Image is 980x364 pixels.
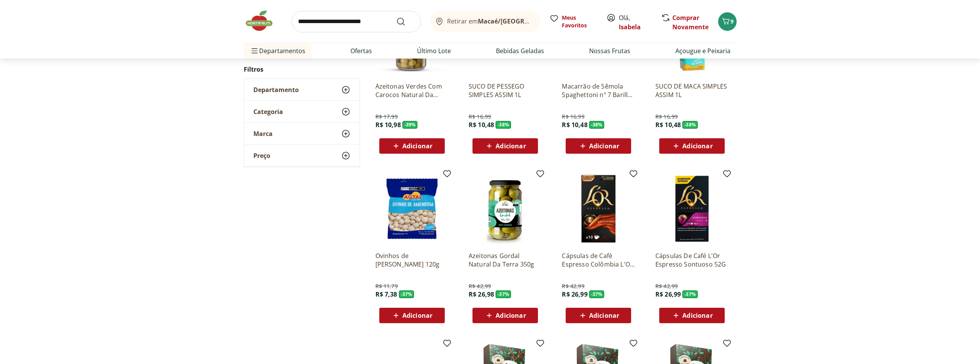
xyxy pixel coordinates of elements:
span: Adicionar [682,312,712,319]
span: R$ 42,99 [469,282,491,290]
span: R$ 11,79 [375,282,398,290]
span: R$ 10,98 [375,121,401,129]
button: Categoria [244,101,360,122]
a: Ofertas [350,46,372,55]
span: Adicionar [496,312,526,319]
a: SUCO DE PESSEGO SIMPLES ASSIM 1L [469,82,542,99]
a: Azeitonas Verdes Com Carocos Natural Da Terra 200g [375,82,449,99]
input: search [291,11,421,32]
a: Açougue e Peixaria [675,46,730,55]
img: Azeitonas Gordal Natural Da Terra 350g [469,172,542,245]
span: R$ 7,38 [375,290,397,299]
a: Bebidas Geladas [496,46,544,55]
span: - 38 % [682,121,698,129]
span: R$ 17,99 [375,113,398,121]
button: Adicionar [472,138,538,154]
button: Adicionar [472,308,538,323]
span: Olá, [619,13,653,32]
span: - 38 % [496,121,511,129]
span: R$ 16,99 [655,113,678,121]
img: Cápsulas De Café L'Or Espresso Sontuoso 52G [655,172,729,245]
a: Macarrão de Sêmola Spaghettoni nº 7 Barilla 500g [562,82,635,99]
a: SUCO DE MACA SIMPLES ASSIM 1L [655,82,729,99]
span: Meus Favoritos [562,14,597,29]
span: Departamento [253,86,299,94]
img: Ovinhos de Amendoim Agtal 120g [375,172,449,245]
a: Nossas Frutas [589,46,630,55]
button: Carrinho [718,12,737,31]
a: Comprar Novamente [672,13,709,31]
span: Marca [253,130,273,138]
img: Hortifruti [244,9,282,32]
button: Adicionar [379,308,445,323]
span: R$ 10,48 [562,121,587,129]
a: Cápsulas de Café Espresso Colômbia L'OR 52g [562,252,635,268]
span: Adicionar [682,143,712,149]
button: Adicionar [659,138,725,154]
span: - 39 % [402,121,418,129]
span: Retirar em [447,18,532,25]
a: Cápsulas De Café L'Or Espresso Sontuoso 52G [655,252,729,268]
span: Departamentos [250,42,305,60]
button: Marca [244,123,360,144]
span: R$ 26,99 [562,290,587,299]
span: Categoria [253,108,283,116]
span: - 37 % [682,290,698,298]
span: R$ 16,99 [469,113,491,121]
button: Menu [250,42,259,60]
h2: Filtros [244,62,360,77]
span: Adicionar [496,143,526,149]
span: R$ 26,98 [469,290,494,299]
button: Adicionar [379,138,445,154]
span: Preço [253,152,270,159]
span: R$ 10,48 [655,121,681,129]
span: Adicionar [589,312,619,319]
span: R$ 10,48 [469,121,494,129]
a: Ovinhos de [PERSON_NAME] 120g [375,252,449,268]
span: R$ 16,99 [562,113,584,121]
button: Departamento [244,79,360,101]
button: Submit Search [396,17,415,26]
span: R$ 42,99 [562,282,584,290]
span: 9 [730,18,734,25]
span: R$ 26,99 [655,290,681,299]
span: - 38 % [589,121,605,129]
a: Meus Favoritos [549,14,597,29]
span: R$ 42,99 [655,282,678,290]
span: Adicionar [402,143,432,149]
button: Adicionar [566,138,631,154]
span: - 37 % [496,290,511,298]
img: Cápsulas de Café Espresso Colômbia L'OR 52g [562,172,635,245]
button: Adicionar [566,308,631,323]
span: - 37 % [589,290,605,298]
a: Isabela [619,23,641,31]
a: Azeitonas Gordal Natural Da Terra 350g [469,252,542,268]
b: Macaé/[GEOGRAPHIC_DATA] [478,17,564,25]
button: Preço [244,145,360,166]
span: - 37 % [399,290,414,298]
button: Adicionar [659,308,725,323]
button: Retirar emMacaé/[GEOGRAPHIC_DATA] [430,11,540,32]
span: Adicionar [589,143,619,149]
span: Adicionar [402,312,432,319]
a: Último Lote [417,46,451,55]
